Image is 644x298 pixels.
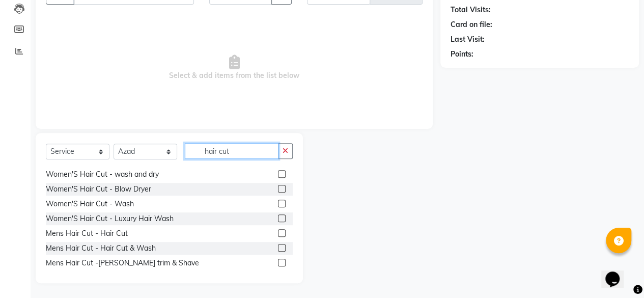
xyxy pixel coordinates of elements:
[451,49,473,60] div: Points:
[46,169,159,180] div: Women'S Hair Cut - wash and dry
[601,257,634,288] iframe: chat widget
[46,17,423,119] span: Select & add items from the list below
[46,228,128,239] div: Mens Hair Cut - Hair Cut
[46,213,174,224] div: Women'S Hair Cut - Luxury Hair Wash
[46,258,199,268] div: Mens Hair Cut -[PERSON_NAME] trim & Shave
[185,143,278,159] input: Search or Scan
[451,34,485,45] div: Last Visit:
[451,19,492,30] div: Card on file:
[451,5,491,15] div: Total Visits:
[46,243,156,254] div: Mens Hair Cut - Hair Cut & Wash
[46,184,151,195] div: Women'S Hair Cut - Blow Dryer
[46,199,134,209] div: Women'S Hair Cut - Wash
